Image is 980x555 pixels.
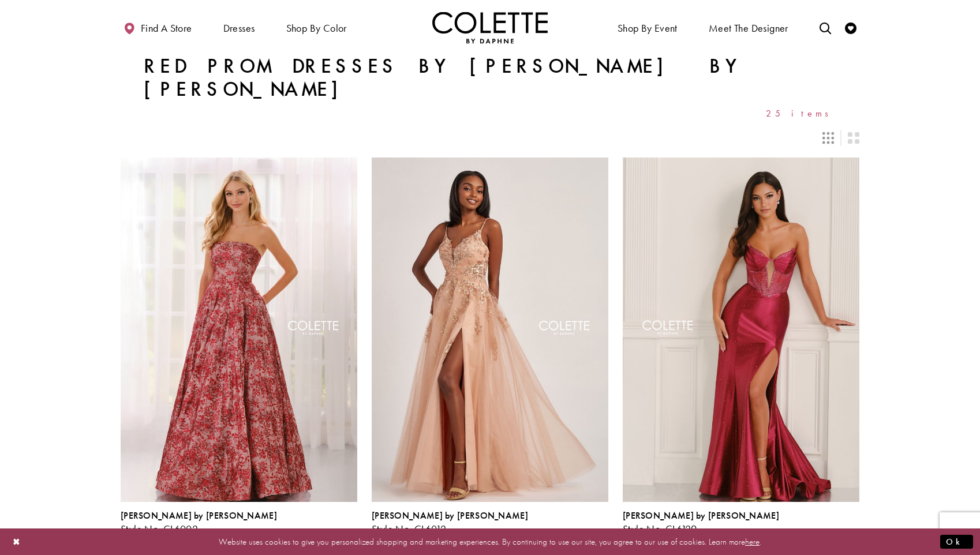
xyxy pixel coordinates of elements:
span: Shop By Event [618,22,678,34]
p: Website uses cookies to give you personalized shopping and marketing experiences. By continuing t... [83,534,897,549]
h1: Red Prom Dresses by [PERSON_NAME] by [PERSON_NAME] [144,55,836,101]
a: Visit Home Page [432,12,548,43]
span: Shop by color [286,22,347,34]
span: [PERSON_NAME] by [PERSON_NAME] [121,509,277,522]
a: Visit Colette by Daphne Style No. CL6129 Page [623,157,859,501]
span: Meet the designer [709,22,788,34]
span: Dresses [223,22,255,34]
span: Switch layout to 3 columns [822,132,834,144]
a: Check Wishlist [842,12,859,43]
a: Visit Colette by Daphne Style No. CL6002 Page [121,157,357,501]
span: Dresses [220,12,258,43]
button: Close Dialog [7,531,27,552]
span: Shop By Event [615,12,680,43]
img: Colette by Daphne [432,12,548,43]
div: Layout Controls [114,125,866,151]
button: Submit Dialog [940,534,973,549]
span: Find a store [141,22,192,34]
a: Visit Colette by Daphne Style No. CL6012 Page [372,157,608,501]
span: [PERSON_NAME] by [PERSON_NAME] [623,509,779,522]
a: Meet the designer [706,12,791,43]
a: Toggle search [817,12,834,43]
div: Colette by Daphne Style No. CL6012 [372,511,528,535]
a: Find a store [121,12,194,43]
span: Switch layout to 2 columns [848,132,859,144]
div: Colette by Daphne Style No. CL6002 [121,511,277,535]
span: 25 items [766,108,836,118]
span: Shop by color [283,12,350,43]
div: Colette by Daphne Style No. CL6129 [623,511,779,535]
a: here [745,535,760,547]
span: [PERSON_NAME] by [PERSON_NAME] [372,509,528,522]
